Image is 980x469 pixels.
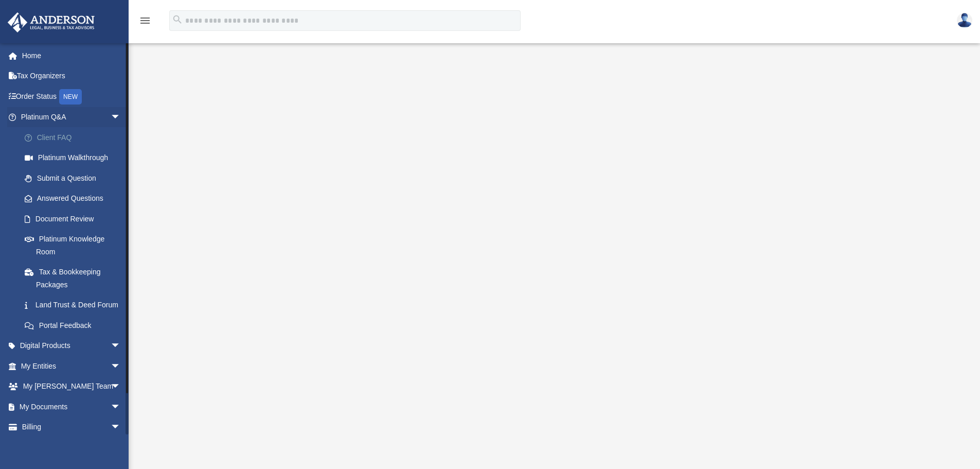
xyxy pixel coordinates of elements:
[7,86,136,107] a: Order StatusNEW
[14,295,136,316] a: Land Trust & Deed Forum
[275,70,831,378] iframe: <span data-mce-type="bookmark" style="display: inline-block; width: 0px; overflow: hidden; line-h...
[7,376,136,397] a: My [PERSON_NAME] Teamarrow_drop_down
[5,12,98,32] img: Anderson Advisors Platinum Portal
[139,18,151,27] a: menu
[14,209,136,229] a: Document Review
[7,396,136,417] a: My Documentsarrow_drop_down
[14,188,136,209] a: Answered Questions
[7,66,136,86] a: Tax Organizers
[111,107,131,128] span: arrow_drop_down
[111,336,131,357] span: arrow_drop_down
[7,336,136,356] a: Digital Productsarrow_drop_down
[111,396,131,418] span: arrow_drop_down
[14,315,136,336] a: Portal Feedback
[111,356,131,377] span: arrow_drop_down
[14,148,131,168] a: Platinum Walkthrough
[14,229,136,262] a: Platinum Knowledge Room
[7,417,136,438] a: Billingarrow_drop_down
[172,14,183,25] i: search
[111,417,131,438] span: arrow_drop_down
[14,127,136,148] a: Client FAQ
[957,13,972,28] img: User Pic
[7,45,136,66] a: Home
[59,89,82,105] div: NEW
[7,356,136,376] a: My Entitiesarrow_drop_down
[111,376,131,397] span: arrow_drop_down
[7,107,136,128] a: Platinum Q&Aarrow_drop_down
[14,262,136,295] a: Tax & Bookkeeping Packages
[139,14,151,27] i: menu
[14,168,136,188] a: Submit a Question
